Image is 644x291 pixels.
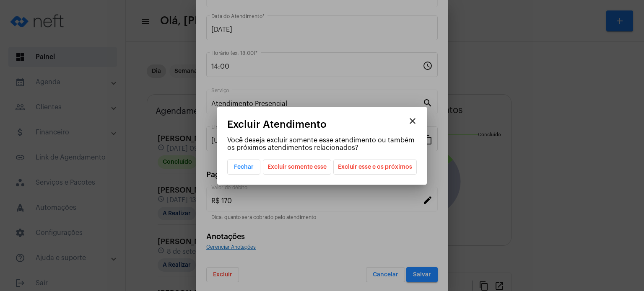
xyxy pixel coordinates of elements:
[234,164,254,170] span: Fechar
[263,160,331,175] button: Excluir somente esse
[227,119,327,130] span: Excluir Atendimento
[267,160,327,174] span: Excluir somente esse
[227,136,417,152] p: Você deseja excluir somente esse atendimento ou também os próximos atendimentos relacionados?
[338,160,412,174] span: Excluir esse e os próximos
[227,160,260,175] button: Fechar
[333,160,417,175] button: Excluir esse e os próximos
[408,116,418,126] mat-icon: close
